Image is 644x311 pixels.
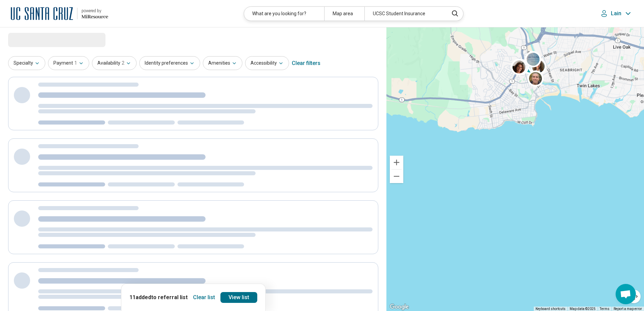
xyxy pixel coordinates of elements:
button: Specialty [8,56,45,70]
div: powered by [81,8,108,14]
button: Zoom out [390,170,403,183]
a: View list [220,292,257,303]
span: 2 [122,60,124,67]
button: Clear list [190,292,218,303]
button: Availability2 [92,56,137,70]
p: 11 added [129,293,188,302]
div: Clear filters [292,55,320,71]
button: Identity preferences [139,56,200,70]
span: to referral list [151,294,188,301]
p: Lain [611,10,621,17]
div: Map area [324,7,364,21]
button: Amenities [203,56,242,70]
div: Open chat [616,284,636,304]
span: 1 [74,60,77,67]
button: Zoom in [390,156,403,169]
a: Terms (opens in new tab) [600,307,610,311]
div: What are you looking for? [244,7,324,21]
button: Accessibility [245,56,289,70]
a: University of California at Santa Cruzpowered by [11,5,108,22]
div: UCSC Student Insurance [364,7,445,21]
button: Payment1 [48,56,89,70]
span: Loading... [8,33,65,46]
a: Report a map error [614,307,642,311]
img: University of California at Santa Cruz [11,5,73,22]
span: Map data ©2025 [570,307,596,311]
